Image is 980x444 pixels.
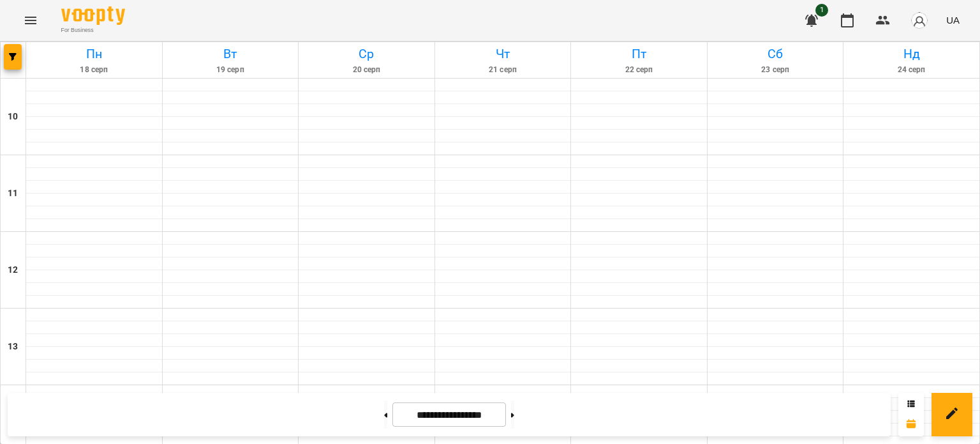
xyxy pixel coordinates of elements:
[8,263,18,277] h6: 12
[8,340,18,354] h6: 13
[301,64,433,76] h6: 20 серп
[61,6,125,25] img: Voopty Logo
[845,44,977,64] h6: Нд
[165,64,297,76] h6: 19 серп
[573,64,705,76] h6: 22 серп
[15,5,46,36] button: Menu
[709,44,842,64] h6: Сб
[815,4,828,17] span: 1
[573,44,705,64] h6: Пт
[8,110,18,124] h6: 10
[301,44,433,64] h6: Ср
[61,26,125,34] span: For Business
[28,44,160,64] h6: Пн
[165,44,297,64] h6: Вт
[946,13,960,27] span: UA
[941,8,965,32] button: UA
[709,64,842,76] h6: 23 серп
[8,187,18,201] h6: 11
[437,44,569,64] h6: Чт
[910,11,928,29] img: avatar_s.png
[437,64,569,76] h6: 21 серп
[28,64,160,76] h6: 18 серп
[845,64,977,76] h6: 24 серп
